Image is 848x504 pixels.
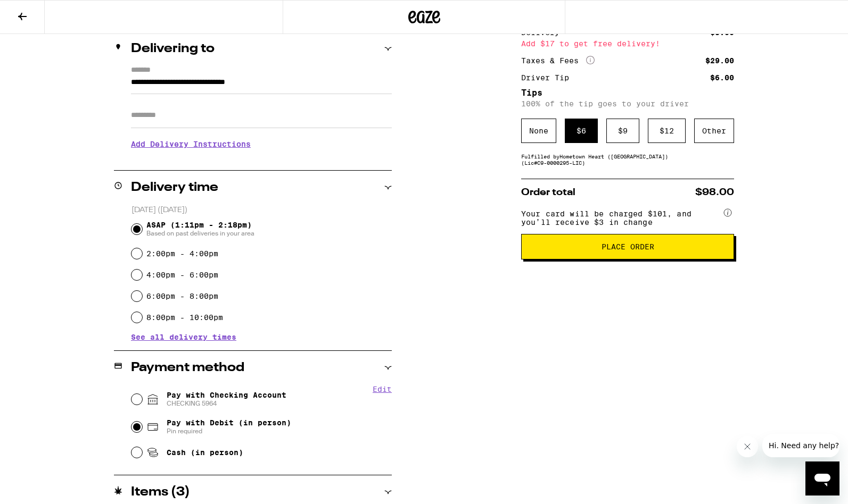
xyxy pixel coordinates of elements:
label: 8:00pm - 10:00pm [146,313,223,322]
div: Other [694,119,734,143]
span: Based on past deliveries in your area [146,229,254,238]
p: We'll contact you at [PHONE_NUMBER] when we arrive [131,156,392,165]
div: $6.00 [710,74,734,81]
span: $98.00 [695,188,734,197]
button: Edit [373,385,392,393]
h2: Delivering to [131,43,215,55]
span: Pay with Checking Account [167,391,286,408]
h3: Add Delivery Instructions [131,132,392,156]
h2: Payment method [131,362,244,374]
div: $ 12 [648,119,686,143]
div: Fulfilled by Hometown Heart ([GEOGRAPHIC_DATA]) (Lic# C9-0000295-LIC ) [521,153,734,166]
span: Cash (in person) [167,448,243,457]
h5: Tips [521,89,734,97]
label: 2:00pm - 4:00pm [146,249,218,258]
span: Order total [521,188,575,197]
h2: Items ( 3 ) [131,486,190,499]
div: $ 9 [606,119,639,143]
button: See all delivery times [131,333,236,341]
div: Add $17 to get free delivery! [521,40,734,47]
label: 4:00pm - 6:00pm [146,271,218,279]
span: Pin required [167,427,291,435]
div: Delivery [521,29,567,36]
p: [DATE] ([DATE]) [131,205,392,215]
div: Driver Tip [521,74,577,81]
div: None [521,119,556,143]
span: Place Order [602,243,654,250]
div: $29.00 [705,57,734,64]
p: 100% of the tip goes to your driver [521,99,734,108]
div: $ 6 [565,119,598,143]
div: Taxes & Fees [521,56,595,65]
div: $5.00 [710,29,734,36]
span: Pay with Debit (in person) [167,418,291,427]
h2: Delivery time [131,181,218,194]
label: 6:00pm - 8:00pm [146,292,218,300]
span: Your card will be charged $101, and you’ll receive $3 in change [521,206,721,226]
iframe: Button to launch messaging window [805,461,839,495]
iframe: Close message [737,436,758,457]
span: ASAP (1:11pm - 2:18pm) [146,221,254,238]
button: Place Order [521,234,734,259]
iframe: Message from company [762,434,839,457]
span: CHECKING 5964 [167,399,286,408]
